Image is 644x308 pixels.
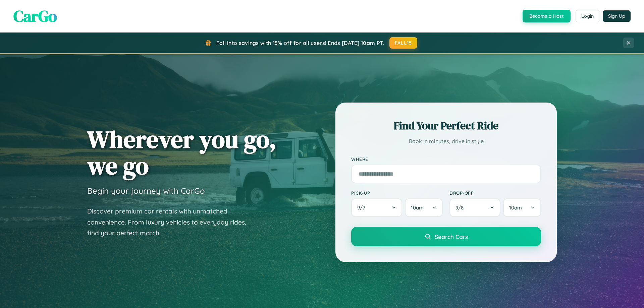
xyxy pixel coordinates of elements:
[87,126,276,179] h1: Wherever you go, we go
[435,233,468,240] span: Search Cars
[357,204,369,211] span: 9 / 7
[411,204,424,211] span: 10am
[449,198,500,217] button: 9/8
[351,198,402,217] button: 9/7
[603,10,631,22] button: Sign Up
[13,5,57,27] span: CarGo
[87,206,255,239] p: Discover premium car rentals with unmatched convenience. From luxury vehicles to everyday rides, ...
[351,190,443,196] label: Pick-up
[449,190,541,196] label: Drop-off
[87,186,205,196] h3: Begin your journey with CarGo
[351,156,541,162] label: Where
[389,37,418,49] button: FALL15
[576,10,599,22] button: Login
[351,136,541,146] p: Book in minutes, drive in style
[216,40,384,46] span: Fall into savings with 15% off for all users! Ends [DATE] 10am PT.
[351,227,541,246] button: Search Cars
[523,10,571,22] button: Become a Host
[351,118,541,133] h2: Find Your Perfect Ride
[509,204,522,211] span: 10am
[503,198,541,217] button: 10am
[405,198,443,217] button: 10am
[455,204,467,211] span: 9 / 8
